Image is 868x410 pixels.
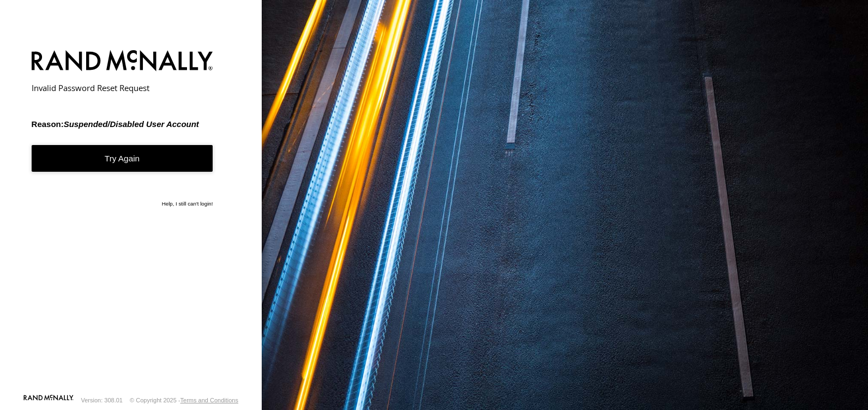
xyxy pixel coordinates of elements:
img: Rand McNally [32,48,213,76]
h2: Invalid Password Reset Request [32,82,213,93]
div: © Copyright 2025 - [130,397,238,403]
a: Try Again [32,145,213,172]
a: Terms and Conditions [180,397,238,403]
div: Version: 308.01 [81,397,123,403]
a: Help, I still can't login! [162,201,213,209]
h3: Reason: [32,119,213,129]
em: Suspended/Disabled User Account [64,119,199,129]
a: Visit our Website [23,395,74,406]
